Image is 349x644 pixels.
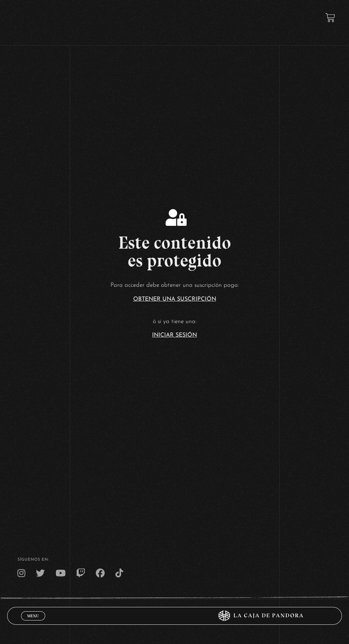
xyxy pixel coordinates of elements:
[27,614,39,618] span: Menu
[25,620,42,625] span: Cerrar
[152,332,197,338] a: Iniciar Sesión
[133,296,216,302] a: Obtener una suscripción
[17,558,332,562] h4: SÍguenos en:
[325,13,335,22] a: View your shopping cart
